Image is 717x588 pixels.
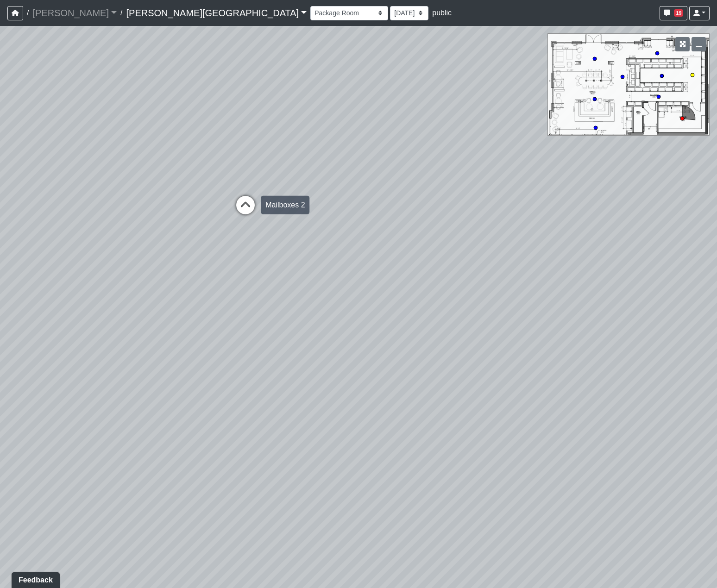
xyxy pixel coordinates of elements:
[660,6,687,20] button: 19
[432,9,452,17] span: public
[32,4,117,22] a: [PERSON_NAME]
[23,4,32,22] span: /
[126,4,307,22] a: [PERSON_NAME][GEOGRAPHIC_DATA]
[7,569,62,588] iframe: Ybug feedback widget
[261,196,309,214] div: Mailboxes 2
[674,9,683,17] span: 19
[117,4,126,22] span: /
